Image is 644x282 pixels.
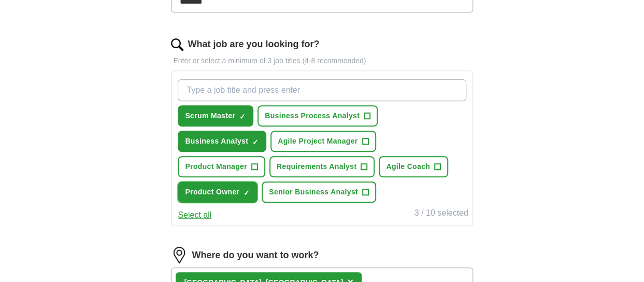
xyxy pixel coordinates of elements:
span: Requirements Analyst [277,161,356,172]
span: Senior Business Analyst [269,187,358,198]
label: What job are you looking for? [188,37,319,51]
span: Business Process Analyst [265,110,360,121]
p: Enter or select a minimum of 3 job titles (4-8 recommended) [171,55,473,66]
button: Product Manager [178,156,265,177]
span: Agile Coach [386,161,430,172]
button: Agile Project Manager [270,131,376,152]
span: Product Owner [185,187,239,198]
span: Product Manager [185,161,247,172]
button: Requirements Analyst [269,156,375,177]
span: ✓ [239,112,246,121]
span: Scrum Master [185,110,235,121]
span: ✓ [252,138,259,146]
input: Type a job title and press enter [178,79,466,101]
span: Agile Project Manager [278,136,357,147]
img: search.png [171,38,183,51]
button: Scrum Master✓ [178,105,253,126]
span: ✓ [244,189,250,197]
img: location.png [171,247,188,263]
button: Product Owner✓ [178,181,257,203]
button: Agile Coach [379,156,448,177]
label: Where do you want to work? [192,248,319,262]
button: Business Process Analyst [257,105,378,126]
button: Select all [178,209,211,221]
button: Business Analyst✓ [178,131,266,152]
button: Senior Business Analyst [262,181,376,203]
span: Business Analyst [185,136,248,147]
div: 3 / 10 selected [414,207,468,221]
